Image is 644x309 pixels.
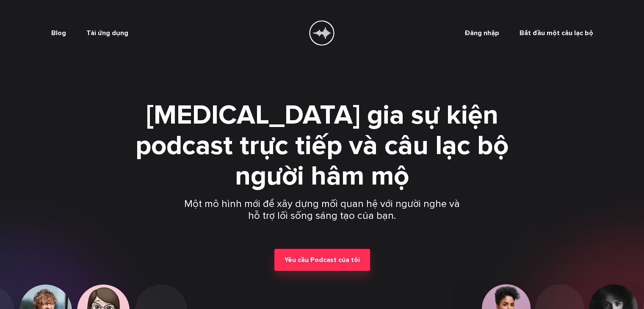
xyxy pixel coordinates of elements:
font: [MEDICAL_DATA] gia sự kiện podcast trực tiếp và câu lạc bộ người hâm mộ [135,99,509,193]
button: Tải ứng dụng [86,29,128,37]
button: Yêu cầu Podcast của tôi [274,249,370,271]
a: Đăng nhập [464,29,499,37]
font: Yêu cầu Podcast của tôi [285,256,360,264]
a: Bắt đầu một câu lạc bộ [519,29,593,37]
font: Một mô hình mới để xây dựng mối quan hệ với người nghe và hỗ trợ lối sống sáng tạo của bạn. [184,198,460,222]
a: Blog [51,29,66,37]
